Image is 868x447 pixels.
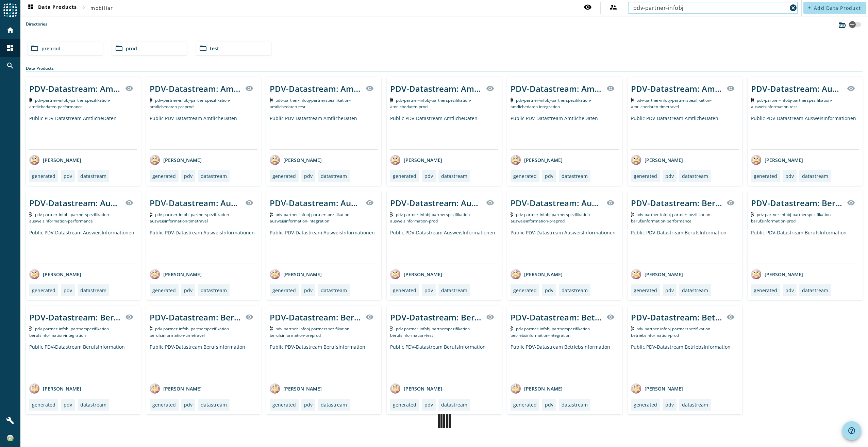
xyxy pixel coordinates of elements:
div: PDV-Datastream: BerufsInformation [390,312,482,323]
mat-icon: visibility [606,313,615,321]
div: Public PDV-Datastream AmtlicheDaten [631,115,739,149]
span: Kafka Topic: pdv-partner-infobj-partnerspezifikation-ausweisinformation-performance [29,212,110,224]
div: generated [272,401,296,408]
button: Clear [788,3,798,13]
div: datastream [802,173,828,179]
img: Kafka Topic: pdv-partner-infobj-partnerspezifikation-ausweisinformation-integration [270,212,273,217]
div: [PERSON_NAME] [751,269,803,279]
div: pdv [64,173,72,179]
div: datastream [802,287,828,294]
img: Kafka Topic: pdv-partner-infobj-partnerspezifikation-berufsinformation-integration [29,326,32,331]
div: PDV-Datastream: BerufsInformation [150,312,241,323]
img: avatar [390,155,400,165]
div: generated [32,401,55,408]
div: pdv [184,173,193,179]
img: Kafka Topic: pdv-partner-infobj-partnerspezifikation-berufsinformation-test [390,326,393,331]
mat-icon: visibility [606,199,615,207]
div: pdv [424,287,433,294]
mat-icon: visibility [606,84,615,93]
div: pdv [545,173,553,179]
img: Kafka Topic: pdv-partner-infobj-partnerspezifikation-ausweisinformation-test [751,98,754,102]
mat-icon: visibility [847,84,855,93]
div: PDV-Datastream: AmtlicheDaten [511,83,602,94]
img: avatar [390,269,400,279]
img: avatar [631,383,641,394]
div: generated [272,287,296,294]
div: [PERSON_NAME] [150,383,202,394]
span: Kafka Topic: pdv-partner-infobj-partnerspezifikation-ausweisinformation-test [751,97,832,110]
div: pdv [785,173,794,179]
img: Kafka Topic: pdv-partner-infobj-partnerspezifikation-ausweisinformation-prod [390,212,393,217]
mat-icon: visibility [125,199,133,207]
img: Kafka Topic: pdv-partner-infobj-partnerspezifikation-ausweisinformation-preprod [511,212,514,217]
div: [PERSON_NAME] [270,269,322,279]
div: PDV-Datastream: AusweisInformationen [511,197,602,209]
div: [PERSON_NAME] [270,155,322,165]
img: avatar [29,383,39,394]
mat-icon: folder_open [115,44,123,52]
div: Public PDV-Datastream BetriebsInformation [631,344,739,378]
div: generated [152,287,176,294]
div: [PERSON_NAME] [150,155,202,165]
div: PDV-Datastream: BetriebsInformation [631,312,723,323]
span: Kafka Topic: pdv-partner-infobj-partnerspezifikation-berufsinformation-integration [29,326,110,338]
span: Kafka Topic: pdv-partner-infobj-partnerspezifikation-berufsinformation-performance [631,212,712,224]
div: datastream [682,173,708,179]
img: avatar [390,383,400,394]
div: pdv [64,401,72,408]
div: generated [152,401,176,408]
mat-icon: visibility [486,313,494,321]
div: Public PDV-Datastream BerufsInformation [150,344,258,378]
span: Kafka Topic: pdv-partner-infobj-partnerspezifikation-ausweisinformation-prod [390,212,471,224]
img: Kafka Topic: pdv-partner-infobj-partnerspezifikation-amtlichedaten-timetravel [631,98,634,102]
img: Kafka Topic: pdv-partner-infobj-partnerspezifikation-amtlichedaten-prod [390,98,393,102]
img: avatar [631,269,641,279]
div: datastream [321,401,347,408]
mat-icon: visibility [486,199,494,207]
div: [PERSON_NAME] [29,269,81,279]
div: datastream [201,401,227,408]
mat-icon: cancel [789,4,797,12]
div: pdv [304,401,313,408]
div: datastream [441,173,467,179]
span: Kafka Topic: pdv-partner-infobj-partnerspezifikation-ausweisinformation-timetravel [150,212,231,224]
span: Kafka Topic: pdv-partner-infobj-partnerspezifikation-berufsinformation-preprod [270,326,351,338]
button: Add Data Product [803,2,866,14]
img: ac4df5197ceb9d2244a924f63b2e4d83 [7,435,14,442]
span: Kafka Topic: pdv-partner-infobj-partnerspezifikation-ausweisinformation-integration [270,212,351,224]
div: datastream [321,287,347,294]
img: avatar [751,269,761,279]
div: PDV-Datastream: BetriebsInformation [511,312,602,323]
mat-icon: chevron_right [80,3,88,12]
div: PDV-Datastream: AmtlicheDaten [150,83,241,94]
div: pdv [665,401,674,408]
span: Kafka Topic: pdv-partner-infobj-partnerspezifikation-betriebsinformation-integration [511,326,591,338]
div: [PERSON_NAME] [390,155,442,165]
div: generated [513,287,537,294]
mat-icon: add [807,6,811,10]
div: pdv [184,401,193,408]
mat-icon: visibility [245,84,253,93]
mat-icon: build [6,416,14,425]
div: Public PDV-Datastream BetriebsInformation [511,344,619,378]
div: generated [634,401,657,408]
img: avatar [150,269,160,279]
div: Public PDV-Datastream AmtlicheDaten [29,115,137,149]
div: PDV-Datastream: AusweisInformationen [390,197,482,209]
div: generated [634,287,657,294]
div: Public PDV-Datastream AusweisInformationen [511,229,619,264]
div: generated [513,173,537,179]
div: datastream [441,287,467,294]
div: generated [32,173,55,179]
span: Add Data Product [814,5,861,11]
mat-icon: visibility [727,313,735,321]
span: Kafka Topic: pdv-partner-infobj-partnerspezifikation-amtlichedaten-preprod [150,97,231,110]
div: [PERSON_NAME] [390,269,442,279]
div: [PERSON_NAME] [511,269,563,279]
div: datastream [80,287,106,294]
img: avatar [270,155,280,165]
div: PDV-Datastream: AusweisInformationen [150,197,241,209]
mat-icon: visibility [245,313,253,321]
div: Public PDV-Datastream BerufsInformation [390,344,498,378]
mat-icon: visibility [727,199,735,207]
